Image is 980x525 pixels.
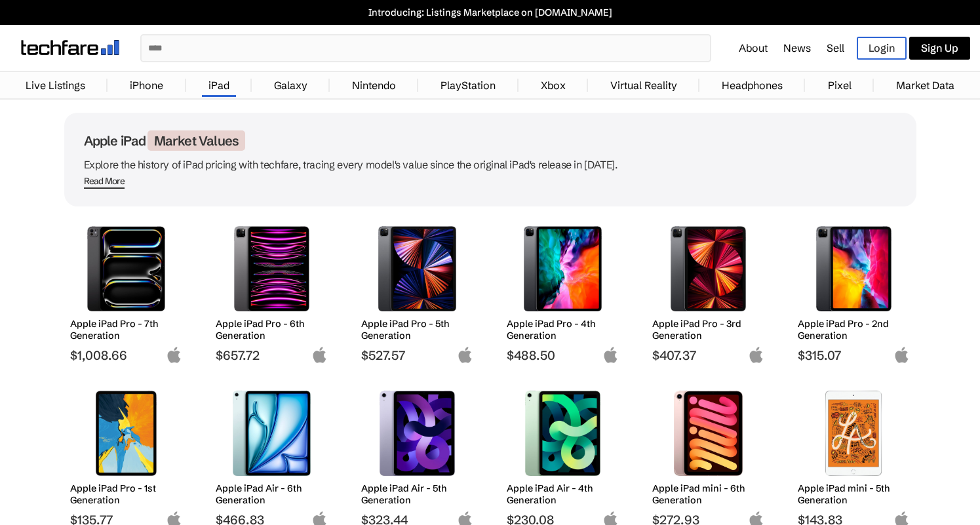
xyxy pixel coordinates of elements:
[202,72,236,98] a: iPad
[371,391,463,476] img: Apple iPad Air 5th Generation
[662,391,755,476] img: Apple iPad mini 6th Generation
[534,72,572,98] a: Xbox
[646,220,771,363] a: Apple iPad Pro 3rd Generation Apple iPad Pro - 3rd Generation $407.37 apple-logo
[808,391,900,476] img: Apple iPad mini 5th Generation
[662,226,755,311] img: Apple iPad Pro 3rd Generation
[893,347,910,363] img: apple-logo
[517,226,609,311] img: Apple iPad Pro 4th Generation
[267,72,314,98] a: Galaxy
[507,482,619,506] h2: Apple iPad Air - 4th Generation
[216,318,328,341] h2: Apple iPad Pro - 6th Generation
[798,482,910,506] h2: Apple iPad mini - 5th Generation
[225,391,318,476] img: Apple iPad Air 6th Generation
[652,347,764,363] span: $407.37
[70,482,182,506] h2: Apple iPad Pro - 1st Generation
[21,40,119,55] img: techfare logo
[798,347,910,363] span: $315.07
[311,347,328,363] img: apple-logo
[783,41,811,54] a: News
[857,37,907,60] a: Login
[225,226,318,311] img: Apple iPad Pro 6th Generation
[216,482,328,506] h2: Apple iPad Air - 6th Generation
[80,226,172,311] img: Apple iPad Pro 7th Generation
[361,318,473,341] h2: Apple iPad Pro - 5th Generation
[748,347,764,363] img: apple-logo
[604,72,684,98] a: Virtual Reality
[19,72,92,98] a: Live Listings
[84,132,897,149] h1: Apple iPad
[361,482,473,506] h2: Apple iPad Air - 5th Generation
[434,72,502,98] a: PlayStation
[355,220,480,363] a: Apple iPad Pro 5th Generation Apple iPad Pro - 5th Generation $527.57 apple-logo
[345,72,402,98] a: Nintendo
[216,347,328,363] span: $657.72
[457,347,473,363] img: apple-logo
[808,226,900,311] img: Apple iPad Pro 2nd Generation
[123,72,170,98] a: iPhone
[798,318,910,341] h2: Apple iPad Pro - 2nd Generation
[652,482,764,506] h2: Apple iPad mini - 6th Generation
[792,220,916,363] a: Apple iPad Pro 2nd Generation Apple iPad Pro - 2nd Generation $315.07 apple-logo
[166,347,182,363] img: apple-logo
[827,41,844,54] a: Sell
[7,7,973,18] a: Introducing: Listings Marketplace on [DOMAIN_NAME]
[821,72,858,98] a: Pixel
[890,72,961,98] a: Market Data
[70,318,182,341] h2: Apple iPad Pro - 7th Generation
[84,176,125,187] div: Read More
[602,347,619,363] img: apple-logo
[517,391,609,476] img: Apple iPad Air 4th Generation
[652,318,764,341] h2: Apple iPad Pro - 3rd Generation
[64,220,189,363] a: Apple iPad Pro 7th Generation Apple iPad Pro - 7th Generation $1,008.66 apple-logo
[70,347,182,363] span: $1,008.66
[501,220,625,363] a: Apple iPad Pro 4th Generation Apple iPad Pro - 4th Generation $488.50 apple-logo
[84,176,125,189] span: Read More
[80,391,172,476] img: Apple iPad Pro 1st Generation
[84,155,897,174] p: Explore the history of iPad pricing with techfare, tracing every model's value since the original...
[361,347,473,363] span: $527.57
[909,37,970,60] a: Sign Up
[371,226,463,311] img: Apple iPad Pro 5th Generation
[507,347,619,363] span: $488.50
[739,41,768,54] a: About
[147,130,246,151] span: Market Values
[507,318,619,341] h2: Apple iPad Pro - 4th Generation
[715,72,789,98] a: Headphones
[210,220,334,363] a: Apple iPad Pro 6th Generation Apple iPad Pro - 6th Generation $657.72 apple-logo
